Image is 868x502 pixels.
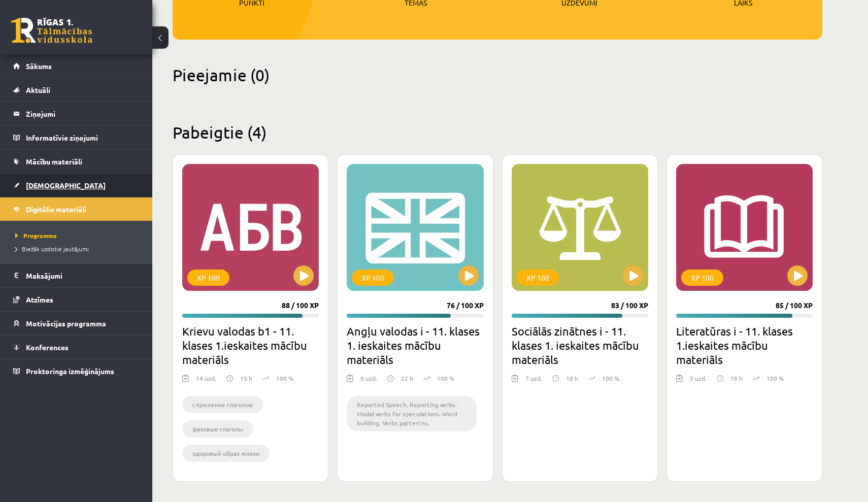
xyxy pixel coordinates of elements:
[13,312,140,335] a: Motivācijas programma
[15,244,142,253] a: Biežāk uzdotie jautājumi
[690,374,707,389] div: 5 uzd.
[173,65,822,85] h2: Pieejamie (0)
[681,270,723,286] div: XP 100
[13,359,140,383] a: Proktoringa izmēģinājums
[182,445,270,462] li: здоровый образ жизни
[187,270,229,286] div: XP 100
[26,295,53,304] span: Atzīmes
[13,264,140,287] a: Maksājumi
[13,78,140,102] a: Aktuāli
[13,102,140,125] a: Ziņojumi
[15,231,57,240] span: Programma
[15,245,89,253] span: Biežāk uzdotie jautājumi
[13,197,140,221] a: Digitālie materiāli
[401,374,413,383] p: 22 h
[13,126,140,149] a: Informatīvie ziņojumi
[182,396,263,413] li: cпряжение глаголов
[11,18,92,43] a: Rīgas 1. Tālmācības vidusskola
[276,374,293,383] p: 100 %
[360,374,377,389] div: 9 uzd.
[766,374,784,383] p: 100 %
[347,396,476,431] li: Reported Speech. Reporting verbs. Modal verbs for speculations. Word building. Verbs pattertns.
[26,319,106,328] span: Motivācijas programma
[566,374,578,383] p: 18 h
[26,61,52,71] span: Sākums
[602,374,619,383] p: 100 %
[26,85,50,94] span: Aktuāli
[525,374,542,389] div: 7 uzd.
[13,336,140,359] a: Konferences
[182,324,319,366] h2: Krievu valodas b1 - 11. klases 1.ieskaites mācību materiāls
[26,126,140,149] legend: Informatīvie ziņojumi
[437,374,454,383] p: 100 %
[352,270,394,286] div: XP 100
[26,343,69,352] span: Konferences
[173,122,822,142] h2: Pabeigtie (4)
[182,420,253,438] li: фазовые глаголы
[196,374,216,389] div: 14 uzd.
[13,54,140,78] a: Sākums
[517,270,559,286] div: XP 100
[13,288,140,311] a: Atzīmes
[26,181,106,190] span: [DEMOGRAPHIC_DATA]
[730,374,743,383] p: 18 h
[240,374,252,383] p: 15 h
[26,102,140,125] legend: Ziņojumi
[13,174,140,197] a: [DEMOGRAPHIC_DATA]
[15,231,142,240] a: Programma
[347,324,483,366] h2: Angļu valodas i - 11. klases 1. ieskaites mācību materiāls
[26,157,82,166] span: Mācību materiāli
[26,264,140,287] legend: Maksājumi
[26,366,114,376] span: Proktoringa izmēģinājums
[13,150,140,173] a: Mācību materiāli
[676,324,813,366] h2: Literatūras i - 11. klases 1.ieskaites mācību materiāls
[26,205,86,214] span: Digitālie materiāli
[512,324,648,366] h2: Sociālās zinātnes i - 11. klases 1. ieskaites mācību materiāls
